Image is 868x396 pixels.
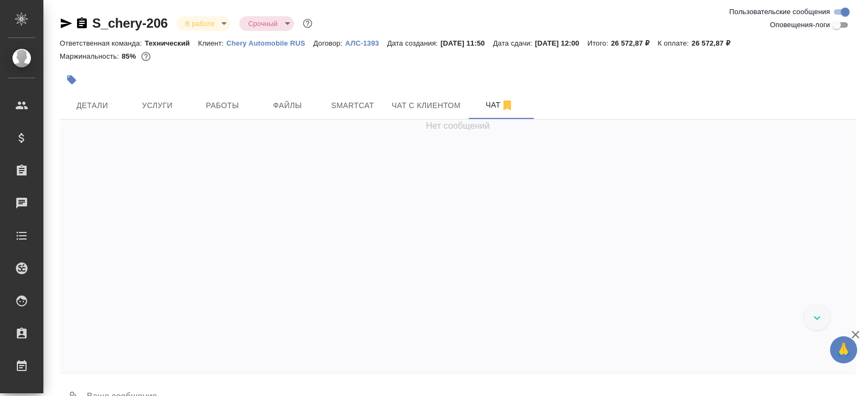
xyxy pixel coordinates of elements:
[345,38,387,47] a: АЛС-1393
[245,19,280,28] button: Срочный
[301,16,315,30] button: Доп статусы указывают на важность/срочность заказа
[145,39,198,47] p: Технический
[60,17,73,30] button: Скопировать ссылку для ЯМессенджера
[196,99,248,112] span: Работы
[387,39,441,47] p: Дата создания:
[493,39,535,47] p: Дата сдачи:
[441,39,493,47] p: [DATE] 11:50
[345,39,387,47] p: АЛС-1393
[66,99,118,112] span: Детали
[770,20,830,30] span: Оповещения-логи
[131,99,183,112] span: Услуги
[729,7,830,17] span: Пользовательские сообщения
[611,39,658,47] p: 26 572,87 ₽
[239,16,293,31] div: В работе
[830,336,857,363] button: 🙏
[182,19,218,28] button: В работе
[658,39,692,47] p: К оплате:
[314,39,346,47] p: Договор:
[588,39,611,47] p: Итого:
[60,39,145,47] p: Ответственная команда:
[198,39,226,47] p: Клиент:
[226,39,313,47] p: Chery Automobile RUS
[139,49,153,64] button: 3238.53 RUB;
[692,39,738,47] p: 26 572,87 ₽
[122,52,138,60] p: 85%
[327,99,379,112] span: Smartcat
[92,16,168,30] a: S_chery-206
[535,39,588,47] p: [DATE] 12:00
[60,52,122,60] p: Маржинальность:
[392,99,461,112] span: Чат с клиентом
[261,99,314,112] span: Файлы
[176,16,231,31] div: В работе
[226,38,313,47] a: Chery Automobile RUS
[426,120,490,133] span: Нет сообщений
[474,98,526,112] span: Чат
[834,338,853,361] span: 🙏
[60,68,84,92] button: Добавить тэг
[75,17,88,30] button: Скопировать ссылку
